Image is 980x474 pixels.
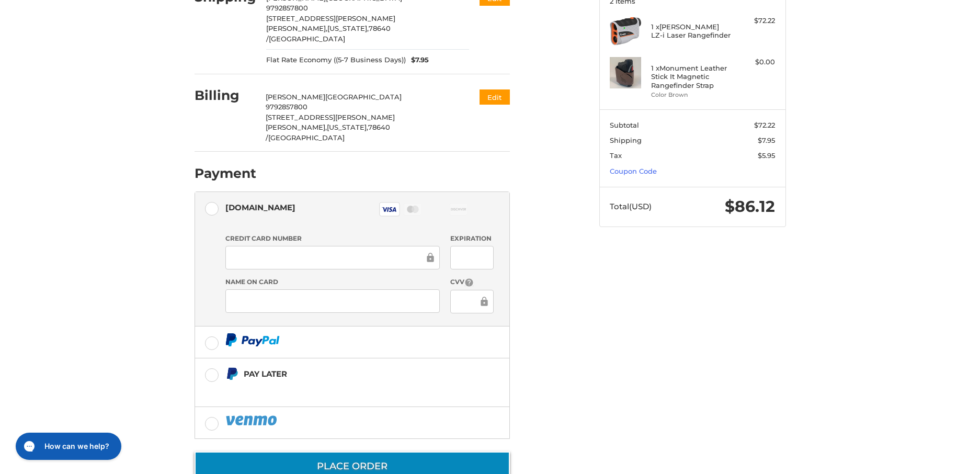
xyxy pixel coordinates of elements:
[244,365,444,382] div: Pay Later
[225,367,238,380] img: Pay Later icon
[325,93,402,101] span: [GEOGRAPHIC_DATA]
[266,14,395,22] span: [STREET_ADDRESS][PERSON_NAME]
[225,385,444,394] iframe: PayPal Message 1
[225,277,440,287] label: Name on Card
[266,24,327,32] span: [PERSON_NAME],
[225,234,440,243] label: Credit Card Number
[651,22,731,40] h4: 1 x [PERSON_NAME] LZ-i Laser Rangefinder
[225,414,279,427] img: PayPal icon
[225,199,295,216] div: [DOMAIN_NAME]
[480,89,510,105] button: Edit
[610,201,652,211] span: Total (USD)
[758,136,775,144] span: $7.95
[266,103,307,111] span: 9792857800
[266,24,391,43] span: 78640 /
[406,55,429,65] span: $7.95
[266,4,308,12] span: 9792857800
[266,123,390,142] span: 78640 /
[758,151,775,160] span: $5.95
[225,333,280,346] img: PayPal icon
[610,167,657,175] a: Coupon Code
[450,277,494,287] label: CVV
[651,91,731,99] li: Color Brown
[610,121,639,129] span: Subtotal
[195,165,256,182] h2: Payment
[450,234,494,243] label: Expiration
[734,16,775,26] div: $72.22
[327,123,368,131] span: [US_STATE],
[610,136,642,144] span: Shipping
[268,133,345,142] span: [GEOGRAPHIC_DATA]
[651,64,731,89] h4: 1 x Monument Leather Stick It Magnetic Rangefinder Strap
[266,123,327,131] span: [PERSON_NAME],
[610,151,622,160] span: Tax
[195,87,256,104] h2: Billing
[266,113,395,121] span: [STREET_ADDRESS][PERSON_NAME]
[266,55,406,65] span: Flat Rate Economy ((5-7 Business Days))
[10,429,124,464] iframe: Gorgias live chat messenger
[754,121,775,129] span: $72.22
[734,57,775,67] div: $0.00
[327,24,369,32] span: [US_STATE],
[269,35,345,43] span: [GEOGRAPHIC_DATA]
[725,197,775,216] span: $86.12
[266,93,325,101] span: [PERSON_NAME]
